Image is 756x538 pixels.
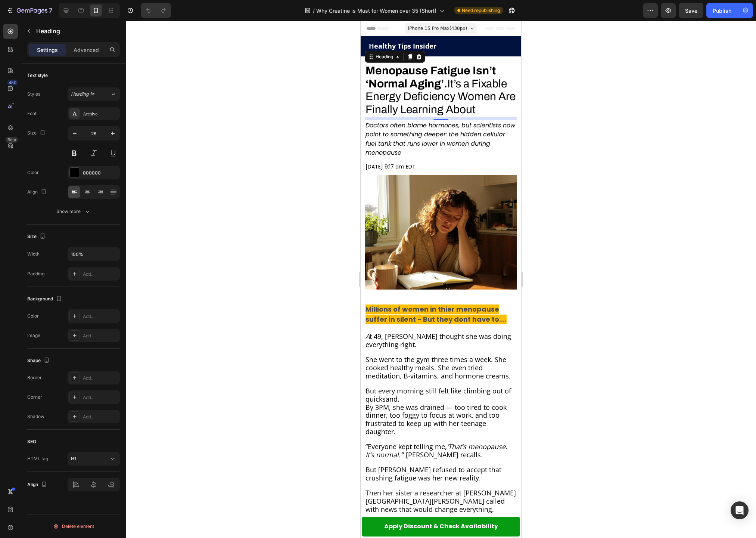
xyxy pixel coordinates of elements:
[679,3,703,18] button: Save
[27,480,49,490] div: Align
[316,7,436,15] span: Why Creatine is Must for Women over 35 (Short)
[27,232,47,242] div: Size
[27,413,44,420] div: Shadow
[68,452,120,466] button: H1
[7,80,18,86] div: 450
[27,313,39,319] div: Color
[68,87,120,101] button: Heading 1*
[27,205,120,218] button: Show more
[68,247,119,261] input: Auto
[71,91,94,98] span: Heading 1*
[83,271,118,278] div: Add...
[56,208,91,215] div: Show more
[37,46,58,54] p: Settings
[361,21,521,538] iframe: Design area
[6,137,18,143] div: Beta
[83,170,118,176] div: 000000
[27,356,51,366] div: Shape
[141,3,171,18] div: Undo/Redo
[27,294,63,304] div: Background
[27,520,120,532] button: Delete element
[83,313,118,320] div: Add...
[27,251,40,257] div: Width
[731,501,749,519] div: Open Intercom Messenger
[74,46,99,54] p: Advanced
[83,414,118,420] div: Add...
[685,7,697,14] span: Save
[53,522,94,531] div: Delete element
[27,128,47,138] div: Size
[83,333,118,339] div: Add...
[49,6,52,15] p: 7
[83,394,118,401] div: Add...
[713,7,731,15] div: Publish
[27,110,37,117] div: Font
[83,375,118,381] div: Add...
[27,169,39,176] div: Color
[706,3,738,18] button: Publish
[36,27,117,35] p: Heading
[313,7,315,15] span: /
[27,72,48,79] div: Text style
[27,187,48,197] div: Align
[27,438,36,445] div: SEO
[27,270,44,277] div: Padding
[27,374,42,381] div: Border
[27,394,42,401] div: Corner
[71,456,76,461] span: H1
[27,332,40,339] div: Image
[462,7,500,14] span: Need republishing
[3,3,56,18] button: 7
[27,455,48,462] div: HTML tag
[27,91,40,98] div: Styles
[83,111,118,117] div: Archivo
